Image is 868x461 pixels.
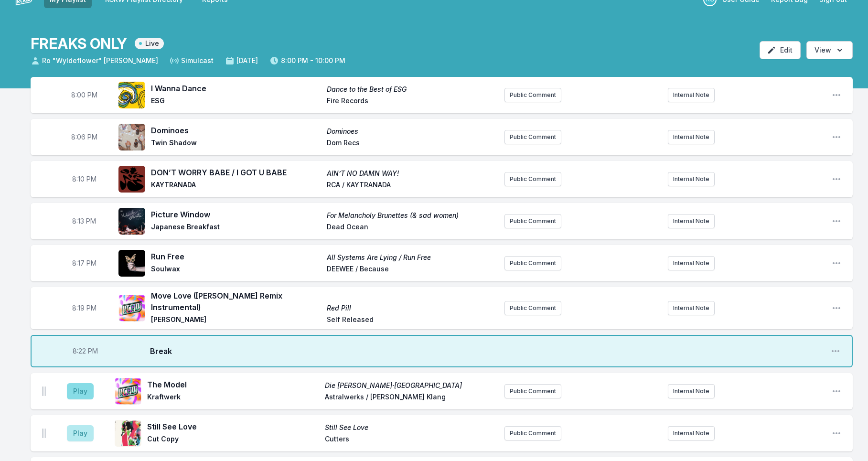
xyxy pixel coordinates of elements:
span: Self Released [327,315,497,326]
img: Drag Handle [42,386,46,396]
img: Dance to the Best of ESG [118,82,145,108]
button: Open playlist item options [832,174,841,184]
span: RCA / KAYTRANADA [327,180,497,192]
button: Open playlist item options [832,429,841,438]
h1: FREAKS ONLY [31,35,127,52]
button: Open playlist item options [831,346,840,356]
span: Still See Love [147,421,319,432]
button: Open options [806,41,853,59]
span: Timestamp [71,90,97,100]
span: Timestamp [72,216,96,226]
span: Twin Shadow [151,138,321,150]
img: AIN’T NO DAMN WAY! [118,166,145,193]
span: Ro "Wyldeflower" [PERSON_NAME] [31,56,158,65]
span: Japanese Breakfast [151,222,321,234]
button: Play [67,383,94,399]
span: AIN’T NO DAMN WAY! [327,169,497,178]
button: Public Comment [504,384,561,398]
span: All Systems Are Lying / Run Free [327,253,497,262]
button: Public Comment [504,130,561,144]
span: Cut Copy [147,434,319,446]
span: [PERSON_NAME] [151,315,321,326]
button: Open playlist item options [832,386,841,396]
button: Open playlist item options [832,258,841,268]
button: Public Comment [504,426,561,440]
img: For Melancholy Brunettes (& sad women) [118,208,145,235]
span: Red Pill [327,303,497,313]
span: Timestamp [72,303,96,313]
button: Internal Note [668,172,715,186]
span: Still See Love [325,423,497,432]
span: I Wanna Dance [151,83,321,94]
button: Public Comment [504,214,561,228]
span: Break [150,345,823,357]
button: Internal Note [668,214,715,228]
span: KAYTRANADA [151,180,321,192]
span: DEEWEE / Because [327,264,497,276]
button: Internal Note [668,256,715,270]
span: Soulwax [151,264,321,276]
button: Public Comment [504,301,561,315]
span: Dom Recs [327,138,497,150]
button: Edit [760,41,801,59]
span: Dead Ocean [327,222,497,234]
button: Public Comment [504,88,561,102]
button: Open playlist item options [832,132,841,142]
span: Dance to the Best of ESG [327,85,497,94]
button: Play [67,425,94,441]
span: Die [PERSON_NAME]·[GEOGRAPHIC_DATA] [325,381,497,390]
span: Timestamp [72,174,96,184]
button: Internal Note [668,130,715,144]
img: Die Mensch·Maschine [115,378,141,405]
button: Open playlist item options [832,90,841,100]
img: Drag Handle [42,429,46,438]
button: Open playlist item options [832,216,841,226]
span: 8:00 PM - 10:00 PM [269,56,345,65]
span: DON’T WORRY BABE / I GOT U BABE [151,167,321,178]
img: All Systems Are Lying / Run Free [118,250,145,277]
span: ESG [151,96,321,107]
span: Live [135,38,164,49]
img: Red Pill [118,295,145,322]
button: Public Comment [504,256,561,270]
button: Internal Note [668,301,715,315]
span: [DATE] [225,56,258,65]
button: Open playlist item options [832,303,841,313]
span: Timestamp [72,258,96,268]
span: Fire Records [327,96,497,107]
span: Timestamp [73,346,98,356]
button: Internal Note [668,88,715,102]
span: The Model [147,379,319,390]
span: Timestamp [71,132,97,142]
span: Move Love ([PERSON_NAME] Remix Instrumental) [151,290,321,313]
span: Picture Window [151,209,321,220]
span: Astralwerks / [PERSON_NAME] Klang [325,392,497,404]
span: For Melancholy Brunettes (& sad women) [327,211,497,220]
button: Internal Note [668,426,715,440]
span: Dominoes [327,127,497,136]
button: Public Comment [504,172,561,186]
span: Simulcast [170,56,214,65]
img: Still See Love [115,420,141,447]
span: Kraftwerk [147,392,319,404]
img: Dominoes [118,124,145,150]
span: Dominoes [151,125,321,136]
span: Run Free [151,251,321,262]
span: Cutters [325,434,497,446]
button: Internal Note [668,384,715,398]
